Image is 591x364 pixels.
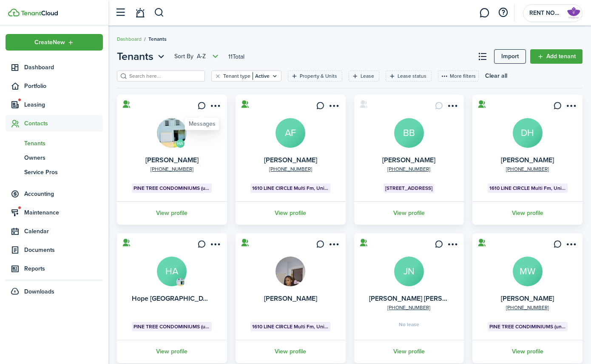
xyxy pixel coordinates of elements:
span: Documents [24,245,103,254]
span: [STREET_ADDRESS] [385,184,432,192]
a: Messaging [476,2,492,24]
span: Tenants [148,35,167,43]
span: 1610 LINE CIRCLE Multi Fm, Unit 4 [252,323,329,330]
a: MW [513,257,543,286]
filter-tag-label: Lease [361,72,374,80]
a: View profile [116,340,228,363]
button: Sort byA-Z [174,51,221,62]
a: [PHONE_NUMBER] [506,304,549,311]
a: AF [276,118,305,148]
span: Sort by [174,52,197,61]
button: Open menu [208,102,222,113]
filter-tag-label: Lease status [398,72,426,80]
filter-tag: Open filter [349,71,379,82]
span: Leasing [24,100,103,109]
a: [PERSON_NAME] [264,155,317,165]
filter-tag: Open filter [211,71,281,82]
button: Open sidebar [112,5,128,21]
a: Dashboard [6,59,103,76]
img: TenantCloud [21,11,58,16]
button: Open resource center [496,6,510,20]
img: Aletha Williams [157,118,187,148]
a: [PHONE_NUMBER] [387,165,430,173]
span: Calendar [24,227,103,236]
span: PINE TREE CONDOMINIUMS (unit 901) [134,184,210,192]
a: View profile [353,201,466,225]
a: [PERSON_NAME] [264,293,317,303]
a: Owners [6,150,103,165]
a: HA [157,257,187,286]
span: Tenants [117,49,153,64]
button: Open menu [445,240,459,251]
span: PINE TREE CONDOMINIUMS (unit 901) [134,323,210,330]
button: Tenants [117,49,167,64]
button: Search [154,6,165,20]
filter-tag-label: Property & Units [300,72,337,80]
filter-tag: Open filter [288,71,342,82]
button: Open menu [208,240,222,251]
span: No lease [399,322,419,327]
span: Contacts [24,119,103,128]
img: Aletha Williams [176,278,185,286]
filter-tag: Open filter [386,71,432,82]
span: Accounting [24,189,103,198]
a: [PERSON_NAME] [382,155,435,165]
a: [PHONE_NUMBER] [506,165,549,173]
button: Clear filter [214,73,222,79]
button: Open menu [327,240,341,251]
a: DH [513,118,543,148]
a: View profile [116,201,228,225]
span: Owners [24,153,103,162]
a: [PERSON_NAME] [501,155,554,165]
filter-tag-label: Tenant type [223,72,250,80]
a: Dashboard [117,35,142,43]
span: Maintenance [24,208,103,217]
span: Create New [34,40,65,45]
a: [PHONE_NUMBER] [151,165,193,173]
filter-tag-value: Active [253,72,270,80]
input: Search here... [127,72,202,80]
button: Open menu [174,51,221,62]
img: TenantCloud [8,8,20,17]
avatar-text: HA [176,139,185,148]
a: View profile [471,201,584,225]
a: [PERSON_NAME] [501,293,554,303]
button: Open menu [445,102,459,113]
a: Notifications [132,2,148,24]
button: Open menu [6,34,103,51]
img: RENT NOW TODAY LLC [567,6,580,20]
button: Open menu [327,102,341,113]
a: Tenants [6,136,103,150]
span: 1610 LINE CIRCLE Multi Fm, Unit 3 [489,184,566,192]
a: View profile [234,340,347,363]
a: Add tenant [530,49,582,64]
button: More filters [438,71,479,82]
span: Service Pros [24,168,103,177]
a: [PERSON_NAME] [PERSON_NAME] [369,293,477,303]
a: Import [494,49,526,64]
button: Open menu [564,240,577,251]
div: Messages [189,120,216,128]
button: Open menu [117,49,167,64]
a: Service Pros [6,165,103,179]
header-page-total: 11 Total [228,52,244,61]
span: Dashboard [24,63,103,72]
span: Tenants [24,139,103,148]
a: BB [394,118,424,148]
button: Open menu [564,102,577,113]
a: [PERSON_NAME] [145,155,199,165]
span: Downloads [24,287,54,296]
span: A-Z [197,52,206,61]
a: View profile [471,340,584,363]
a: Hope [GEOGRAPHIC_DATA] [132,293,217,303]
a: [PHONE_NUMBER] [269,165,312,173]
a: Reports [6,260,103,277]
span: Portfolio [24,82,103,90]
img: Jalaaya McKeithen [276,257,305,286]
